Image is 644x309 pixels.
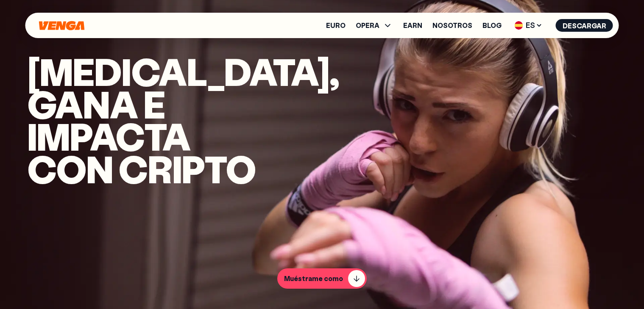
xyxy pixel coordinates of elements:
span: OPERA [356,20,393,30]
a: Earn [403,22,422,29]
button: Muéstrame como [277,268,367,289]
span: ES [512,19,546,32]
span: OPERA [356,22,379,29]
p: Muéstrame como [284,274,343,283]
button: Descargar [556,19,613,32]
a: Blog [482,22,502,29]
svg: Inicio [38,21,86,30]
a: Nosotros [432,22,472,29]
img: flag-es [515,21,523,30]
h1: [MEDICAL_DATA], gana e impacta con cripto [27,55,282,185]
a: Euro [326,22,346,29]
